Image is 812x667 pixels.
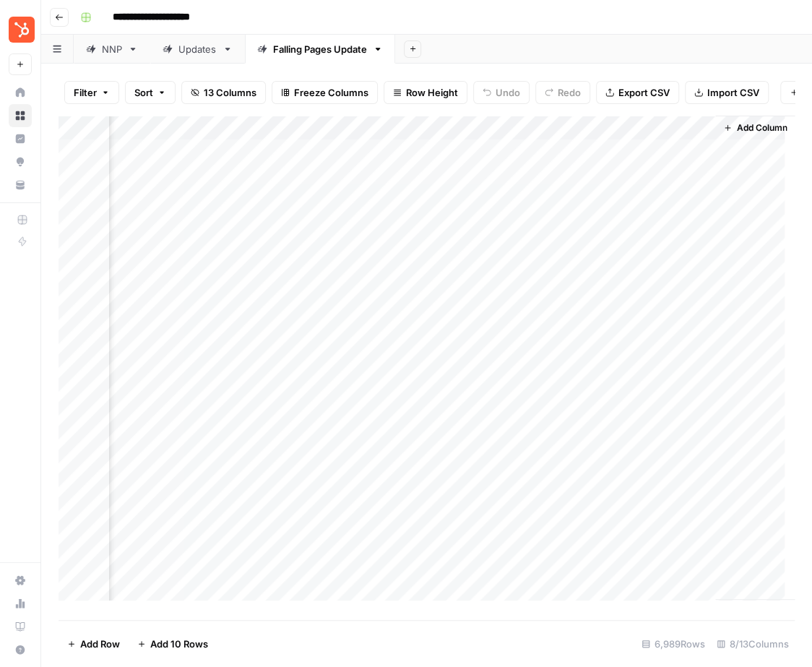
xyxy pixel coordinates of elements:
[9,638,32,661] button: Help + Support
[9,173,32,197] a: Your Data
[596,81,679,104] button: Export CSV
[707,85,759,100] span: Import CSV
[59,632,129,655] button: Add Row
[558,85,581,100] span: Redo
[74,35,150,64] a: NNP
[129,632,217,655] button: Add 10 Rows
[496,85,520,100] span: Undo
[9,150,32,173] a: Opportunities
[272,81,378,104] button: Freeze Columns
[125,81,176,104] button: Sort
[181,81,266,104] button: 13 Columns
[9,81,32,104] a: Home
[204,85,256,100] span: 13 Columns
[150,35,245,64] a: Updates
[9,127,32,150] a: Insights
[9,17,35,43] img: Blog Content Action Plan Logo
[9,615,32,638] a: Learning Hub
[294,85,368,100] span: Freeze Columns
[80,637,120,651] span: Add Row
[473,81,530,104] button: Undo
[736,121,787,134] span: Add Column
[273,42,367,56] div: Falling Pages Update
[636,632,711,655] div: 6,989 Rows
[64,81,119,104] button: Filter
[618,85,670,100] span: Export CSV
[245,35,395,64] a: Falling Pages Update
[685,81,769,104] button: Import CSV
[384,81,467,104] button: Row Height
[9,569,32,592] a: Settings
[134,85,153,100] span: Sort
[406,85,458,100] span: Row Height
[74,85,97,100] span: Filter
[9,592,32,615] a: Usage
[9,12,32,48] button: Workspace: Blog Content Action Plan
[535,81,590,104] button: Redo
[150,637,208,651] span: Add 10 Rows
[102,42,122,56] div: NNP
[9,104,32,127] a: Browse
[711,632,795,655] div: 8/13 Columns
[178,42,217,56] div: Updates
[717,119,792,137] button: Add Column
